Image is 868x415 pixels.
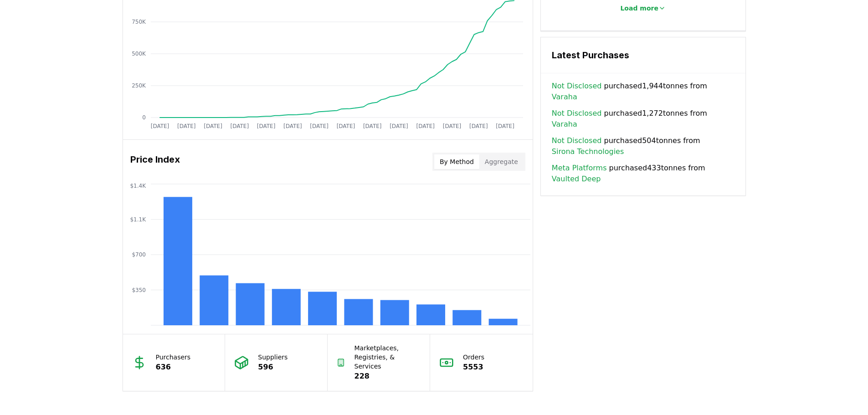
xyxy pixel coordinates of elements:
p: Suppliers [258,353,288,362]
tspan: [DATE] [390,123,408,129]
a: Vaulted Deep [552,174,601,184]
tspan: 250K [132,82,146,89]
a: Meta Platforms [552,163,607,174]
p: Load more [620,4,658,13]
tspan: [DATE] [204,123,222,129]
p: 5553 [463,362,484,373]
tspan: [DATE] [310,123,329,129]
tspan: $1.1K [130,216,146,223]
tspan: 750K [132,19,146,25]
tspan: [DATE] [177,123,195,129]
button: By Method [434,154,479,169]
span: purchased 504 tonnes from [552,135,734,157]
a: Varaha [552,92,577,102]
tspan: 0 [142,114,146,121]
h3: Latest Purchases [552,48,734,62]
tspan: 500K [132,51,146,57]
p: Purchasers [156,353,191,362]
tspan: [DATE] [336,123,355,129]
a: Not Disclosed [552,81,602,92]
tspan: [DATE] [469,123,488,129]
p: 636 [156,362,191,373]
tspan: [DATE] [363,123,381,129]
tspan: [DATE] [496,123,514,129]
span: purchased 1,944 tonnes from [552,81,734,102]
p: Orders [463,353,484,362]
span: purchased 1,272 tonnes from [552,108,734,130]
p: 228 [354,371,421,382]
a: Varaha [552,119,577,130]
tspan: [DATE] [230,123,249,129]
h3: Price Index [130,153,180,171]
tspan: $350 [132,287,146,293]
tspan: [DATE] [416,123,435,129]
a: Sirona Technologies [552,146,624,157]
span: purchased 433 tonnes from [552,163,734,184]
button: Aggregate [479,154,524,169]
p: Marketplaces, Registries, & Services [354,343,421,371]
tspan: [DATE] [283,123,302,129]
a: Not Disclosed [552,108,602,119]
a: Not Disclosed [552,135,602,146]
p: 596 [258,362,288,373]
tspan: [DATE] [442,123,461,129]
tspan: [DATE] [257,123,275,129]
tspan: $700 [132,251,146,258]
tspan: $1.4K [130,183,146,189]
tspan: [DATE] [150,123,169,129]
